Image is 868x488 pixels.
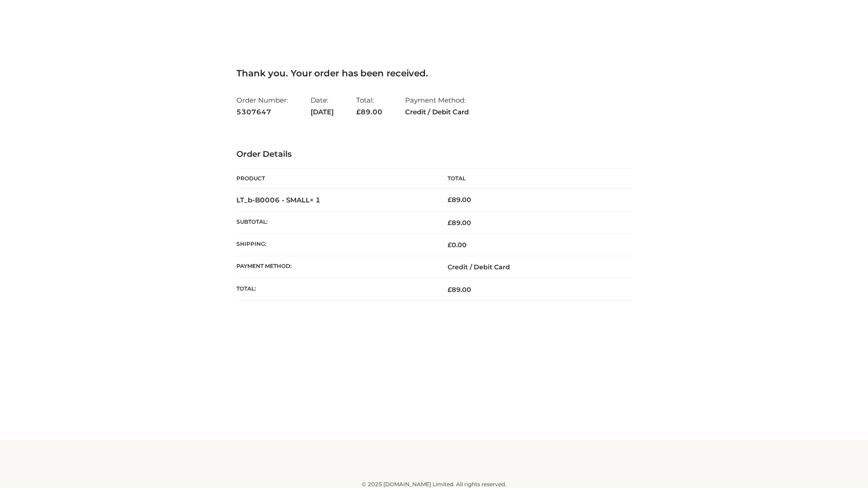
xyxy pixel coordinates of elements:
th: Product [236,169,434,189]
li: Total: [356,92,382,120]
li: Order Number: [236,92,288,120]
bdi: 0.00 [448,241,467,249]
th: Subtotal: [236,211,434,234]
h3: Thank you. Your order has been received. [236,68,632,79]
strong: LT_b-B0006 - SMALL [236,196,321,204]
strong: × 1 [310,196,321,204]
strong: Credit / Debit Card [405,106,469,118]
th: Shipping: [236,234,434,256]
span: £ [356,108,361,116]
strong: [DATE] [311,106,334,118]
span: £ [448,219,452,227]
span: 89.00 [448,219,471,227]
span: 89.00 [448,286,471,294]
h3: Order Details [236,150,632,160]
th: Total [434,169,632,189]
bdi: 89.00 [448,196,471,204]
li: Date: [311,92,334,120]
span: £ [448,286,452,294]
span: £ [448,196,452,204]
th: Payment method: [236,256,434,278]
th: Total: [236,278,434,300]
td: Credit / Debit Card [434,256,632,278]
span: £ [448,241,452,249]
span: 89.00 [356,108,382,116]
strong: 5307647 [236,106,288,118]
li: Payment Method: [405,92,469,120]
